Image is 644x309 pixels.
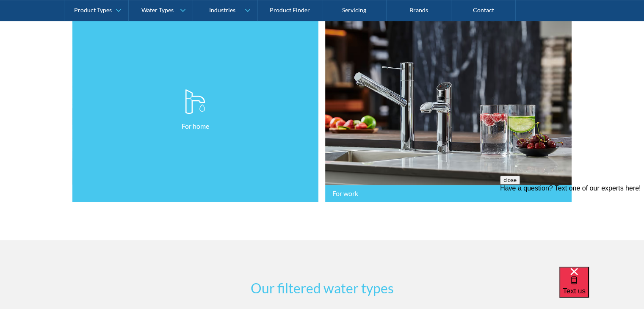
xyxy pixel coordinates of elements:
[559,267,644,309] iframe: podium webchat widget bubble
[182,121,209,131] p: For home
[157,278,487,298] h2: Our filtered water types
[500,176,644,277] iframe: podium webchat widget prompt
[209,7,235,14] div: Industries
[72,18,319,202] a: For home
[141,7,174,14] div: Water Types
[74,7,112,14] div: Product Types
